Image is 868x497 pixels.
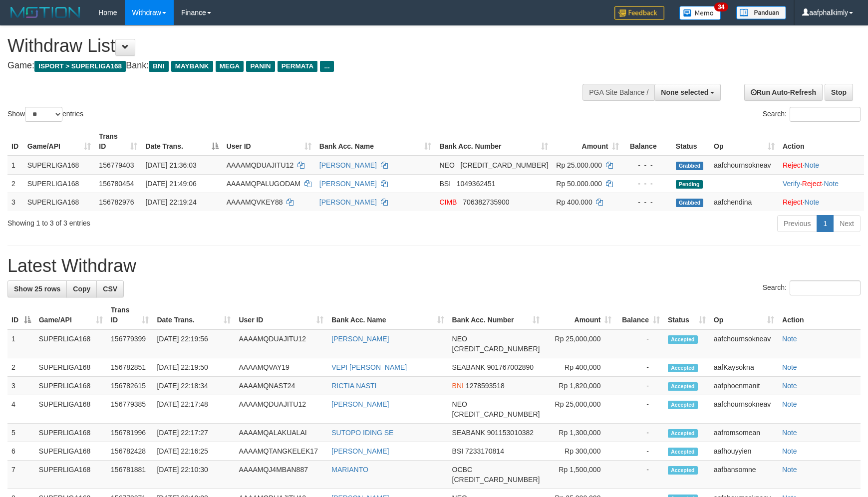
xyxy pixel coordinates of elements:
[107,424,153,442] td: 156781996
[790,280,861,295] input: Search:
[107,442,153,461] td: 156782428
[556,198,592,206] span: Rp 400.000
[615,395,663,424] td: -
[763,280,861,295] label: Search:
[452,382,464,390] span: BNI
[763,107,861,122] label: Search:
[35,377,107,395] td: SUPERLIGA168
[331,447,389,455] a: [PERSON_NAME]
[35,358,107,377] td: SUPERLIGA168
[439,180,451,188] span: BSI
[235,377,327,395] td: AAAAMQNAST24
[710,424,778,442] td: aafromsomean
[7,107,83,122] label: Show entries
[171,61,213,72] span: MAYBANK
[544,377,615,395] td: Rp 1,820,000
[7,301,35,329] th: ID: activate to sort column descending
[664,301,710,329] th: Status: activate to sort column ascending
[736,6,786,19] img: panduan.png
[782,382,797,390] a: Note
[805,161,820,169] a: Note
[7,127,23,156] th: ID
[452,345,540,353] span: Copy 5859457140486971 to clipboard
[710,395,778,424] td: aafchournsokneav
[487,429,534,437] span: Copy 901153010382 to clipboard
[654,84,721,101] button: None selected
[615,424,663,442] td: -
[779,174,864,193] td: · ·
[623,127,671,156] th: Balance
[668,335,698,344] span: Accepted
[235,301,327,329] th: User ID: activate to sort column ascending
[817,215,834,232] a: 1
[615,442,663,461] td: -
[216,61,244,72] span: MEGA
[439,198,457,206] span: CIMB
[331,335,389,343] a: [PERSON_NAME]
[223,127,315,156] th: User ID: activate to sort column ascending
[668,429,698,438] span: Accepted
[790,107,861,122] input: Search:
[452,400,467,408] span: NEO
[149,61,168,72] span: BNI
[782,400,797,408] a: Note
[710,442,778,461] td: aafhouyyien
[777,215,817,232] a: Previous
[7,5,83,20] img: MOTION_logo.png
[544,329,615,358] td: Rp 25,000,000
[552,127,623,156] th: Amount: activate to sort column ascending
[107,358,153,377] td: 156782851
[99,161,134,169] span: 156779403
[782,429,797,437] a: Note
[668,448,698,456] span: Accepted
[145,198,196,206] span: [DATE] 22:19:24
[710,301,778,329] th: Op: activate to sort column ascending
[460,161,548,169] span: Copy 5859457140486971 to clipboard
[66,280,97,297] a: Copy
[710,358,778,377] td: aafKaysokna
[668,364,698,372] span: Accepted
[825,84,853,101] a: Stop
[35,395,107,424] td: SUPERLIGA168
[145,161,196,169] span: [DATE] 21:36:03
[7,156,23,175] td: 1
[465,447,504,455] span: Copy 7233170814 to clipboard
[235,329,327,358] td: AAAAMQDUAJITU12
[331,466,368,474] a: MARIANTO
[676,162,704,170] span: Grabbed
[661,88,708,96] span: None selected
[14,285,60,293] span: Show 25 rows
[235,358,327,377] td: AAAAMQVAY19
[779,127,864,156] th: Action
[107,329,153,358] td: 156779399
[7,442,35,461] td: 6
[487,363,534,371] span: Copy 901767002890 to clipboard
[227,161,294,169] span: AAAAMQDUAJITU12
[331,400,389,408] a: [PERSON_NAME]
[556,161,602,169] span: Rp 25.000.000
[779,193,864,211] td: ·
[463,198,509,206] span: Copy 706382735900 to clipboard
[783,161,803,169] a: Reject
[615,329,663,358] td: -
[235,461,327,489] td: AAAAMQJ4MBAN887
[319,161,377,169] a: [PERSON_NAME]
[320,61,333,72] span: ...
[153,442,235,461] td: [DATE] 22:16:25
[679,6,721,20] img: Button%20Memo.svg
[7,329,35,358] td: 1
[331,363,407,371] a: VEPI [PERSON_NAME]
[627,160,667,170] div: - - -
[327,301,448,329] th: Bank Acc. Name: activate to sort column ascending
[779,156,864,175] td: ·
[107,461,153,489] td: 156781881
[556,180,602,188] span: Rp 50.000.000
[34,61,126,72] span: ISPORT > SUPERLIGA168
[7,280,67,297] a: Show 25 rows
[153,461,235,489] td: [DATE] 22:10:30
[615,301,663,329] th: Balance: activate to sort column ascending
[676,180,703,189] span: Pending
[627,197,667,207] div: - - -
[23,127,95,156] th: Game/API: activate to sort column ascending
[668,466,698,475] span: Accepted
